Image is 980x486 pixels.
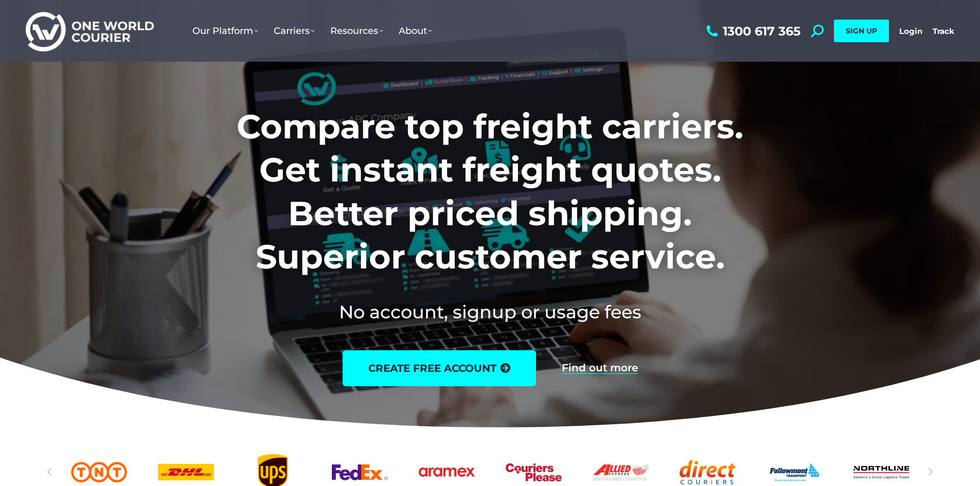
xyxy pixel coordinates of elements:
a: Our Platform [185,15,266,47]
a: Find out more [562,363,638,374]
span: Resources [330,25,383,37]
span: SIGN UP [846,26,877,35]
h2: No account, signup or usage fees [169,299,811,325]
a: create free account [343,350,536,386]
img: One World Courier [26,10,154,52]
span: About [399,25,432,37]
a: SIGN UP [834,20,889,42]
a: Login [899,26,922,36]
a: Resources [323,15,391,47]
span: Our Platform [192,25,258,37]
a: About [391,15,440,47]
a: Track [933,26,954,36]
span: Carriers [274,25,315,37]
a: Carriers [266,15,323,47]
a: 1300 617 365 [704,25,800,38]
h1: Compare top freight carriers. Get instant freight quotes. Better priced shipping. Superior custom... [169,105,811,279]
